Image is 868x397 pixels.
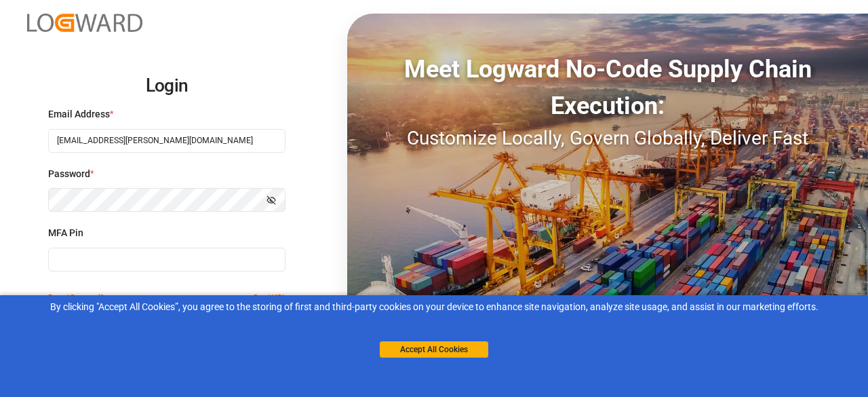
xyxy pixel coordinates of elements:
img: Logward_new_orange.png [27,14,142,32]
div: Customize Locally, Govern Globally, Deliver Fast [347,124,868,153]
h2: Login [48,64,285,108]
button: Accept All Cookies [380,341,488,358]
span: Email Address [48,107,110,121]
span: MFA Pin [48,226,83,240]
div: Meet Logward No-Code Supply Chain Execution: [347,51,868,124]
input: Enter your email [48,129,285,153]
button: Reset MFA [254,286,285,309]
span: Password [48,167,90,181]
button: Forgot Password? [48,286,104,309]
div: By clicking "Accept All Cookies”, you agree to the storing of first and third-party cookies on yo... [9,300,859,314]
